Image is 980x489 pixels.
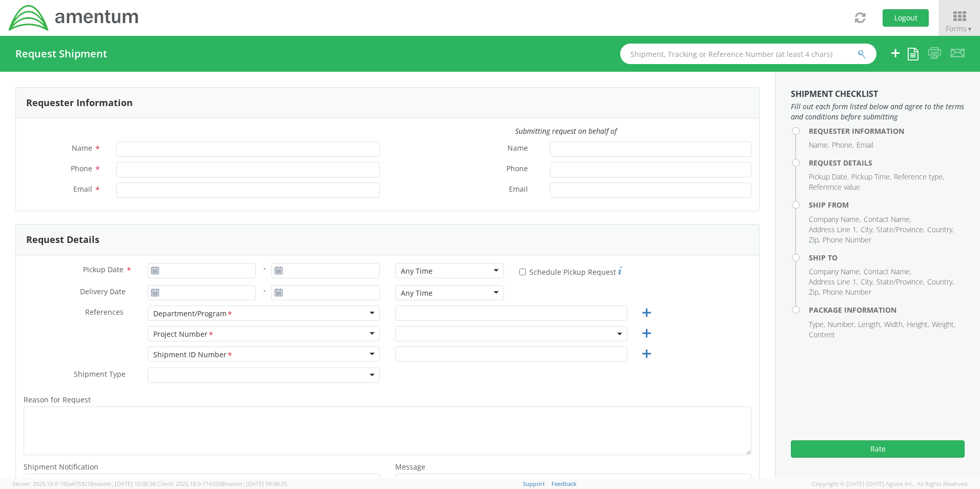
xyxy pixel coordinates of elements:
li: Phone [832,140,854,150]
li: State/Province [876,277,925,287]
span: Pickup Date [83,264,124,274]
span: master, [DATE] 09:46:25 [224,480,287,487]
span: Phone [71,164,92,173]
li: Company Name [809,214,861,225]
li: Zip [809,287,820,297]
span: Forms [946,24,973,33]
li: Contact Name [864,267,911,277]
h4: Request Shipment [15,48,107,59]
span: Shipment Type [74,369,126,381]
li: City [861,225,874,235]
h4: Request Details [809,159,965,167]
span: Reason for Request [24,395,91,404]
li: Pickup Time [851,172,891,182]
span: Server: 2025.19.0-192a4753216 [12,480,156,487]
h3: Requester Information [26,98,133,108]
li: Phone Number [823,235,871,245]
div: Any Time [401,266,433,276]
li: Address Line 1 [809,277,858,287]
li: Country [927,277,954,287]
li: Number [828,319,855,330]
li: Contact Name [864,214,911,225]
span: Fill out each form listed below and agree to the terms and conditions before submitting [791,101,965,122]
i: Submitting request on behalf of [515,126,617,136]
li: Zip [809,235,820,245]
li: State/Province [876,225,925,235]
span: Delivery Date [80,287,126,298]
span: Name [72,143,92,153]
input: Shipment, Tracking or Reference Number (at least 4 chars) [620,44,876,64]
div: Project Number [153,329,214,340]
div: Department/Program [153,309,233,319]
li: Reference value [809,182,860,192]
img: dyn-intl-logo-049831509241104b2a82.png [8,4,140,32]
li: Reference type [894,172,944,182]
button: Rate [791,440,965,458]
span: Copyright © [DATE]-[DATE] Agistix Inc., All Rights Reserved [812,480,968,488]
h4: Package Information [809,306,965,314]
li: Country [927,225,954,235]
span: Client: 2025.18.0-71d3358 [157,480,287,487]
li: Address Line 1 [809,225,858,235]
li: City [861,277,874,287]
li: Weight [932,319,955,330]
a: Feedback [552,480,577,487]
div: Shipment ID Number [153,350,233,360]
span: Email [73,184,92,194]
a: Support [523,480,545,487]
li: Name [809,140,829,150]
span: Shipment Notification [24,462,98,472]
h3: Request Details [26,235,99,245]
span: master, [DATE] 10:05:38 [93,480,156,487]
li: Width [884,319,904,330]
input: Schedule Pickup Request [519,269,526,275]
span: Email [509,184,528,196]
li: Height [907,319,929,330]
span: Phone [506,164,528,175]
label: Schedule Pickup Request [519,265,622,277]
span: Name [507,143,528,155]
h3: Shipment Checklist [791,90,965,99]
h4: Ship To [809,254,965,261]
span: ▼ [967,25,973,33]
li: Type [809,319,825,330]
li: Pickup Date [809,172,849,182]
span: References [85,307,124,317]
h4: Requester Information [809,127,965,135]
li: Phone Number [823,287,871,297]
h4: Ship From [809,201,965,209]
li: Email [856,140,873,150]
li: Content [809,330,835,340]
button: Logout [883,9,929,27]
div: Any Time [401,288,433,298]
li: Length [858,319,882,330]
span: Message [395,462,425,472]
li: Company Name [809,267,861,277]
